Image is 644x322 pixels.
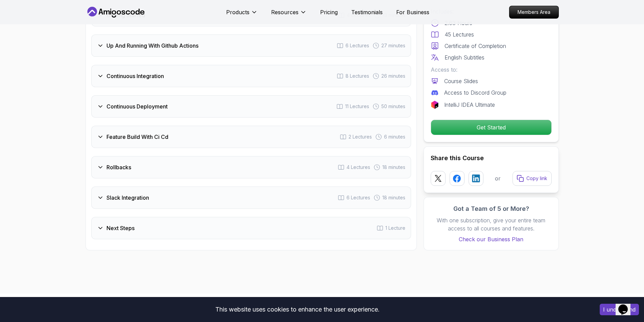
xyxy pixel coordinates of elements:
[445,30,474,39] p: 45 Lectures
[431,153,552,163] h2: Share this Course
[509,6,558,18] p: Members Area
[106,224,135,232] h3: Next Steps
[431,120,552,135] button: Get Started
[320,8,338,16] a: Pricing
[382,194,405,201] span: 18 minutes
[106,133,168,141] h3: Feature Build With Ci Cd
[526,175,547,182] p: Copy link
[512,171,552,186] button: Copy link
[431,216,552,232] p: With one subscription, give your entire team access to all courses and features.
[351,8,383,16] a: Testimonials
[271,8,299,16] p: Resources
[91,65,411,87] button: Continuous Integration8 Lectures 26 minutes
[347,194,370,201] span: 6 Lectures
[5,302,590,317] div: This website uses cookies to enhance the user experience.
[91,187,411,209] button: Slack Integration6 Lectures 18 minutes
[444,77,478,85] p: Course Slides
[345,103,369,110] span: 11 Lectures
[384,133,405,140] span: 6 minutes
[381,42,405,49] span: 27 minutes
[271,8,307,22] button: Resources
[91,217,411,239] button: Next Steps1 Lecture
[345,42,369,49] span: 6 Lectures
[382,164,405,171] span: 18 minutes
[445,42,506,50] p: Certificate of Completion
[431,101,439,109] img: jetbrains logo
[345,73,369,79] span: 8 Lectures
[91,95,411,118] button: Continuous Deployment11 Lectures 50 minutes
[91,126,411,148] button: Feature Build With Ci Cd2 Lectures 6 minutes
[226,8,258,22] button: Products
[106,163,131,171] h3: Rollbacks
[600,304,639,315] button: Accept cookies
[445,53,484,61] p: English Subtitles
[91,156,411,178] button: Rollbacks4 Lectures 18 minutes
[431,66,552,74] p: Access to:
[431,204,552,214] h3: Got a Team of 5 or More?
[431,235,552,243] a: Check our Business Plan
[347,164,370,171] span: 4 Lectures
[106,194,149,202] h3: Slack Integration
[381,73,405,79] span: 26 minutes
[381,103,405,110] span: 50 minutes
[106,42,198,50] h3: Up And Running With Github Actions
[106,102,168,110] h3: Continuous Deployment
[91,34,411,57] button: Up And Running With Github Actions6 Lectures 27 minutes
[396,8,429,16] a: For Business
[431,120,551,135] p: Get Started
[349,133,372,140] span: 2 Lectures
[444,101,495,109] p: IntelliJ IDEA Ultimate
[616,295,637,315] iframe: chat widget
[509,6,559,19] a: Members Area
[106,72,164,80] h3: Continuous Integration
[444,89,506,97] p: Access to Discord Group
[385,225,405,231] span: 1 Lecture
[226,8,249,16] p: Products
[495,174,501,182] p: or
